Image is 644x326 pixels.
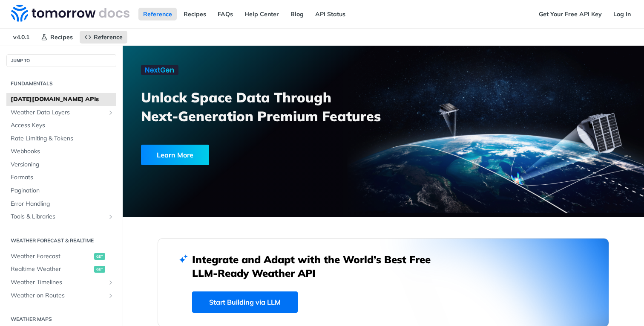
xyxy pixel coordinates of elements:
a: Webhooks [6,145,116,158]
span: Weather on Routes [11,291,105,300]
a: Get Your Free API Key [534,8,607,20]
span: get [94,266,105,273]
span: [DATE][DOMAIN_NAME] APIs [11,95,114,104]
span: Access Keys [11,121,114,130]
h2: Weather Forecast & realtime [6,237,116,244]
a: Log In [609,8,635,20]
span: Versioning [11,160,114,169]
a: API Status [310,8,350,20]
a: Formats [6,171,116,184]
button: Show subpages for Weather Timelines [107,279,114,286]
a: Recipes [179,8,211,20]
img: NextGen [141,65,178,75]
h2: Integrate and Adapt with the World’s Best Free LLM-Ready Weather API [192,253,443,280]
a: Versioning [6,158,116,171]
button: JUMP TO [6,54,116,67]
div: Learn More [141,145,209,165]
h2: Fundamentals [6,80,116,87]
span: v4.0.1 [9,31,34,44]
a: Help Center [240,8,284,20]
a: Recipes [36,31,78,44]
button: Show subpages for Weather on Routes [107,292,114,299]
a: [DATE][DOMAIN_NAME] APIs [6,93,116,106]
span: Webhooks [11,147,114,156]
span: Reference [94,33,123,41]
a: Access Keys [6,119,116,132]
a: Error Handling [6,198,116,210]
span: Recipes [50,33,73,41]
a: Learn More [141,145,342,165]
a: Weather on RoutesShow subpages for Weather on Routes [6,289,116,302]
a: Weather TimelinesShow subpages for Weather Timelines [6,276,116,289]
button: Show subpages for Weather Data Layers [107,109,114,116]
span: Tools & Libraries [11,212,105,221]
span: Weather Forecast [11,252,92,261]
a: FAQs [213,8,238,20]
h3: Unlock Space Data Through Next-Generation Premium Features [141,88,393,125]
span: Pagination [11,186,114,195]
h2: Weather Maps [6,315,116,323]
a: Weather Data LayersShow subpages for Weather Data Layers [6,106,116,119]
span: get [94,253,105,260]
a: Rate Limiting & Tokens [6,132,116,145]
span: Weather Timelines [11,278,105,287]
a: Reference [80,31,127,44]
span: Formats [11,173,114,182]
button: Show subpages for Tools & Libraries [107,213,114,220]
a: Weather Forecastget [6,250,116,263]
span: Realtime Weather [11,265,92,274]
a: Reference [138,8,177,20]
img: Tomorrow.io Weather API Docs [11,5,129,22]
a: Tools & LibrariesShow subpages for Tools & Libraries [6,210,116,223]
a: Pagination [6,184,116,197]
span: Rate Limiting & Tokens [11,134,114,143]
a: Start Building via LLM [192,291,298,313]
a: Realtime Weatherget [6,263,116,276]
span: Weather Data Layers [11,108,105,117]
a: Blog [286,8,308,20]
span: Error Handling [11,200,114,208]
